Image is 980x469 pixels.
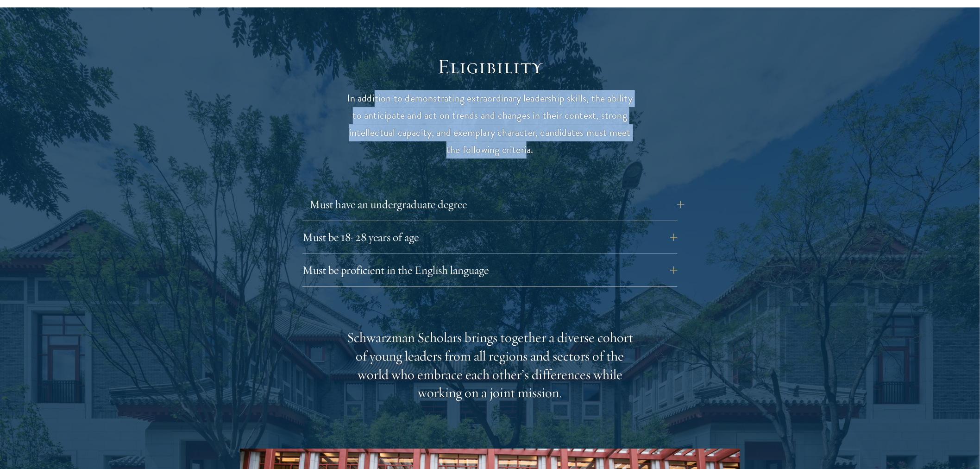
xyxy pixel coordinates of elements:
button: Must be proficient in the English language [302,259,678,281]
button: Must be 18-28 years of age [302,226,678,248]
button: Must have an undergraduate degree [309,193,685,215]
p: In addition to demonstrating extraordinary leadership skills, the ability to anticipate and act o... [346,90,634,158]
div: Schwarzman Scholars brings together a diverse cohort of young leaders from all regions and sector... [346,329,634,403]
h2: Eligibility [346,54,634,80]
